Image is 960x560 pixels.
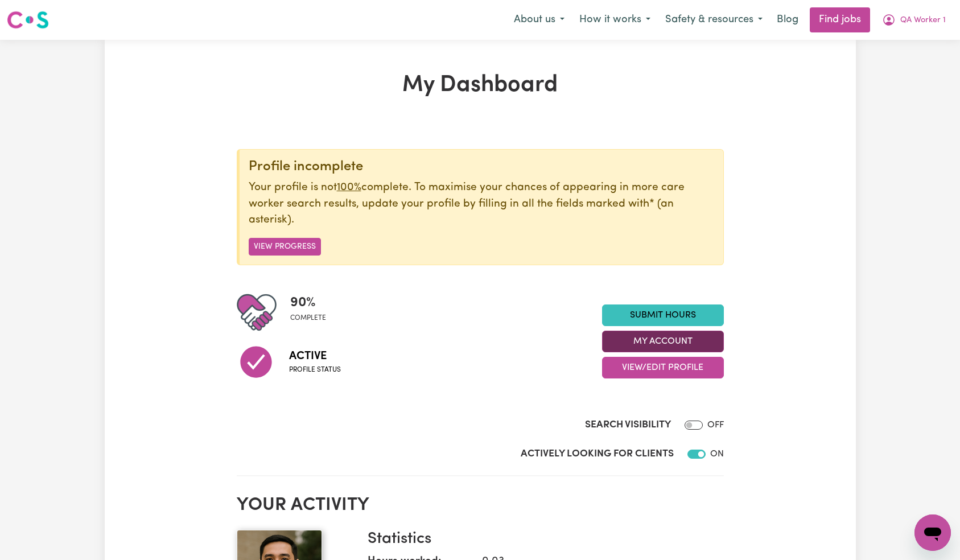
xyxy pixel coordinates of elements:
div: Profile incomplete [249,159,714,175]
button: My Account [602,331,724,352]
h1: My Dashboard [237,72,724,99]
button: View/Edit Profile [602,357,724,378]
u: 100% [337,182,361,193]
a: Blog [770,7,805,32]
span: QA Worker 1 [900,14,946,27]
button: My Account [875,8,953,32]
span: Profile status [289,365,341,375]
iframe: Button to launch messaging window [914,514,951,551]
a: Careseekers logo [7,7,49,33]
img: Careseekers logo [7,10,49,30]
button: Safety & resources [658,8,770,32]
span: OFF [707,421,724,430]
button: About us [506,8,572,32]
span: complete [290,313,326,323]
span: Active [289,348,341,365]
label: Actively Looking for Clients [521,447,674,462]
span: ON [710,450,724,459]
h2: Your activity [237,495,724,516]
p: Your profile is not complete. To maximise your chances of appearing in more care worker search re... [249,180,714,229]
button: View Progress [249,238,321,256]
div: Profile completeness: 90% [290,293,335,332]
h3: Statistics [368,530,715,549]
button: How it works [572,8,658,32]
a: Submit Hours [602,304,724,326]
label: Search Visibility [585,418,671,433]
span: 90 % [290,293,326,313]
a: Find jobs [810,7,870,32]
